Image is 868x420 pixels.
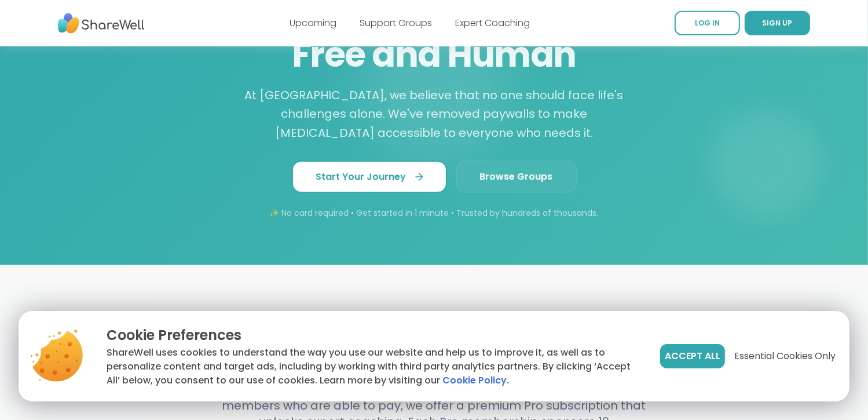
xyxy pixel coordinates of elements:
[107,325,642,346] p: Cookie Preferences
[734,349,836,363] span: Essential Cookies Only
[660,344,725,368] button: Accept All
[316,170,423,184] span: Start Your Journey
[745,11,810,35] a: SIGN UP
[763,18,793,28] span: SIGN UP
[456,161,577,193] a: Browse Groups
[292,30,576,79] span: Free and Human
[240,86,629,143] p: At [GEOGRAPHIC_DATA], we believe that no one should face life's challenges alone. We've removed p...
[360,16,432,30] a: Support Groups
[290,16,336,30] a: Upcoming
[455,16,530,30] a: Expert Coaching
[58,8,145,39] img: ShareWell Nav Logo
[292,161,447,193] a: Start Your Journey
[695,18,720,28] span: LOG IN
[107,346,642,388] p: ShareWell uses cookies to understand the way you use our website and help us to improve it, as we...
[675,11,740,35] a: LOG IN
[442,374,509,388] a: Cookie Policy.
[138,207,731,219] p: ✨ No card required • Get started in 1 minute • Trusted by hundreds of thousands.
[665,349,720,363] span: Accept All
[480,170,553,184] span: Browse Groups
